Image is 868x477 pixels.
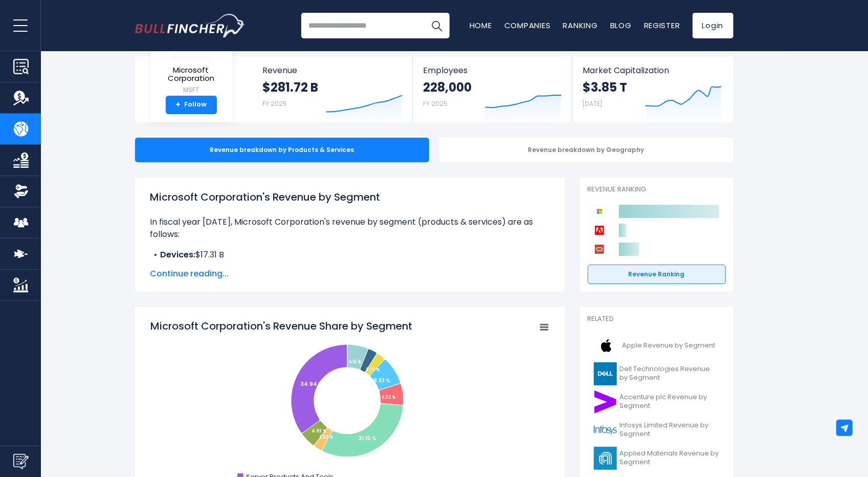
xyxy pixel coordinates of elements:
[644,20,680,31] a: Register
[413,56,572,122] a: Employees 228,000 FY 2025
[594,334,619,357] img: AAPL logo
[594,362,617,385] img: DELL logo
[319,435,333,441] tspan: 2.63 %
[159,85,224,95] small: MSFT
[583,66,722,75] span: Market Capitalization
[263,99,287,108] small: FY 2025
[594,419,617,442] img: INFY logo
[359,435,376,442] tspan: 31.15 %
[594,391,617,414] img: ACN logo
[423,79,472,95] strong: 228,000
[620,393,720,410] span: Accenture plc Revenue by Segment
[135,138,429,162] div: Revenue breakdown by Products & Services
[159,66,224,83] span: Microsoft Corporation
[610,20,632,31] a: Blog
[301,380,323,388] tspan: 34.94 %
[588,332,726,360] a: Apple Revenue by Segment
[504,20,551,31] a: Companies
[620,421,720,439] span: Infosys Limited Revenue by Segment
[588,185,726,194] p: Revenue Ranking
[572,56,732,122] a: Market Capitalization $3.85 T [DATE]
[424,13,450,38] button: Search
[563,20,598,31] a: Ranking
[470,20,492,31] a: Home
[588,265,726,284] a: Revenue Ranking
[253,56,413,122] a: Revenue $281.72 B FY 2025
[311,429,326,435] tspan: 4.93 %
[593,243,606,256] img: Oracle Corporation competitors logo
[382,395,395,401] tspan: 6.32 %
[161,249,196,261] b: Devices:
[349,360,361,365] tspan: 6.15 %
[588,416,726,444] a: Infosys Limited Revenue by Segment
[423,66,562,75] span: Employees
[263,79,319,95] strong: $281.72 B
[373,377,390,384] tspan: 8.33 %
[588,360,726,388] a: Dell Technologies Revenue by Segment
[150,216,549,241] p: In fiscal year [DATE], Microsoft Corporation's revenue by segment (products & services) are as fo...
[439,138,733,162] div: Revenue breakdown by Geography
[622,341,716,350] span: Apple Revenue by Segment
[158,24,225,96] a: Microsoft Corporation MSFT
[135,14,245,37] a: Go to homepage
[150,189,549,205] h1: Microsoft Corporation's Revenue by Segment
[593,224,606,237] img: Adobe competitors logo
[423,99,448,108] small: FY 2025
[583,99,602,108] small: [DATE]
[593,205,606,218] img: Microsoft Corporation competitors logo
[150,249,549,261] li: $17.31 B
[263,66,403,75] span: Revenue
[588,388,726,416] a: Accenture plc Revenue by Segment
[150,268,549,280] span: Continue reading...
[620,365,720,382] span: Dell Technologies Revenue by Segment
[166,96,217,114] a: +Follow
[620,449,720,467] span: Applied Materials Revenue by Segment
[583,79,627,95] strong: $3.85 T
[366,367,380,373] tspan: 2.75 %
[594,447,617,470] img: AMAT logo
[588,315,726,323] p: Related
[135,14,246,37] img: Bullfincher logo
[13,184,29,199] img: Ownership
[693,13,733,38] a: Login
[588,444,726,472] a: Applied Materials Revenue by Segment
[175,100,181,110] strong: +
[150,319,412,333] tspan: Microsoft Corporation's Revenue Share by Segment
